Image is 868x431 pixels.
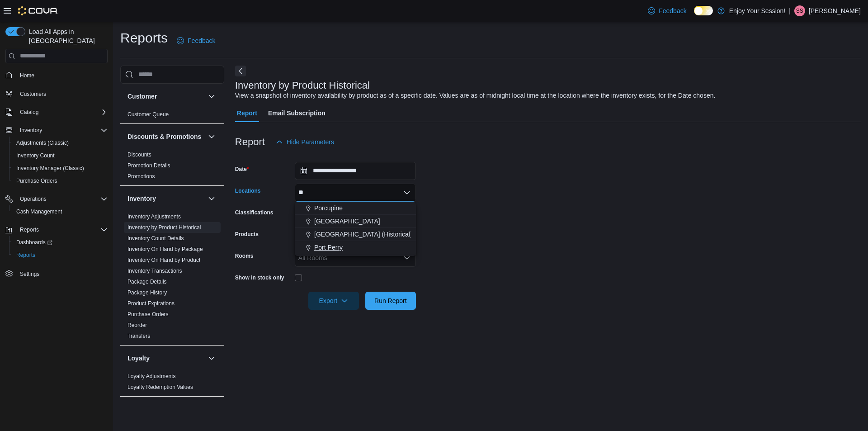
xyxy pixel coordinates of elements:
[272,133,338,151] button: Hide Parameters
[16,239,52,246] span: Dashboards
[127,162,170,169] span: Promotion Details
[18,6,58,15] img: Cova
[295,162,416,180] input: Press the down key to open a popover containing a calendar.
[16,194,50,204] button: Operations
[13,175,108,186] span: Purchase Orders
[365,292,416,310] button: Run Report
[9,236,111,249] a: Dashboards
[644,2,690,20] a: Feedback
[16,139,69,147] span: Adjustments (Classic)
[796,5,803,16] span: SS
[295,215,416,228] button: [GEOGRAPHIC_DATA]
[16,107,108,118] span: Catalog
[16,269,43,279] a: Settings
[13,250,108,260] span: Reports
[16,125,108,136] span: Inventory
[16,70,38,81] a: Home
[127,322,147,329] span: Reorder
[16,88,108,99] span: Customers
[120,109,224,123] div: Customer
[127,257,200,263] a: Inventory On Hand by Product
[16,224,108,235] span: Reports
[13,163,88,174] a: Inventory Manager (Classic)
[9,249,111,261] button: Reports
[789,5,791,16] p: |
[188,36,215,45] span: Feedback
[2,69,111,82] button: Home
[127,268,182,274] a: Inventory Transactions
[13,237,108,248] span: Dashboards
[206,131,217,142] button: Discounts & Promotions
[127,405,204,414] button: OCM
[20,270,39,278] span: Settings
[127,278,167,285] span: Package Details
[127,311,169,317] a: Purchase Orders
[20,195,47,203] span: Operations
[127,384,193,391] span: Loyalty Redemption Values
[120,371,224,396] div: Loyalty
[120,211,224,345] div: Inventory
[127,224,201,231] span: Inventory by Product Historical
[314,243,343,252] span: Port Perry
[268,104,325,122] span: Email Subscription
[127,173,155,180] a: Promotions
[127,246,203,252] a: Inventory On Hand by Package
[127,246,203,253] span: Inventory On Hand by Package
[374,296,407,305] span: Run Report
[295,202,416,254] div: Choose from the following options
[13,237,56,248] a: Dashboards
[9,162,111,175] button: Inventory Manager (Classic)
[5,65,108,304] nav: Complex example
[235,274,284,281] label: Show in stock only
[16,251,35,259] span: Reports
[403,189,410,196] button: Close list of options
[295,228,416,241] button: [GEOGRAPHIC_DATA] (Historical)
[729,5,786,16] p: Enjoy Your Session!
[403,254,410,261] button: Open list of options
[127,279,167,285] a: Package Details
[2,106,111,118] button: Catalog
[16,194,108,204] span: Operations
[127,311,169,318] span: Purchase Orders
[16,268,108,279] span: Settings
[16,125,46,136] button: Inventory
[16,107,42,118] button: Catalog
[127,173,155,180] span: Promotions
[314,292,354,310] span: Export
[127,213,181,220] span: Inventory Adjustments
[2,124,111,137] button: Inventory
[13,150,58,161] a: Inventory Count
[235,166,249,173] label: Date
[20,72,34,79] span: Home
[9,137,111,149] button: Adjustments (Classic)
[13,206,108,217] span: Cash Management
[659,6,686,15] span: Feedback
[127,373,176,380] span: Loyalty Adjustments
[809,5,861,16] p: [PERSON_NAME]
[127,289,167,296] a: Package History
[13,175,61,186] a: Purchase Orders
[20,109,38,116] span: Catalog
[127,111,169,118] a: Customer Queue
[235,187,261,194] label: Locations
[13,163,108,174] span: Inventory Manager (Classic)
[16,89,50,99] a: Customers
[20,127,42,134] span: Inventory
[127,300,175,307] a: Product Expirations
[127,354,204,363] button: Loyalty
[314,217,380,226] span: [GEOGRAPHIC_DATA]
[173,32,219,50] a: Feedback
[127,332,150,340] span: Transfers
[16,224,42,235] button: Reports
[127,194,204,203] button: Inventory
[127,151,151,158] span: Discounts
[2,223,111,236] button: Reports
[127,300,175,307] span: Product Expirations
[16,208,62,215] span: Cash Management
[694,6,713,15] input: Dark Mode
[2,87,111,100] button: Customers
[13,137,72,148] a: Adjustments (Classic)
[16,70,108,81] span: Home
[206,404,217,415] button: OCM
